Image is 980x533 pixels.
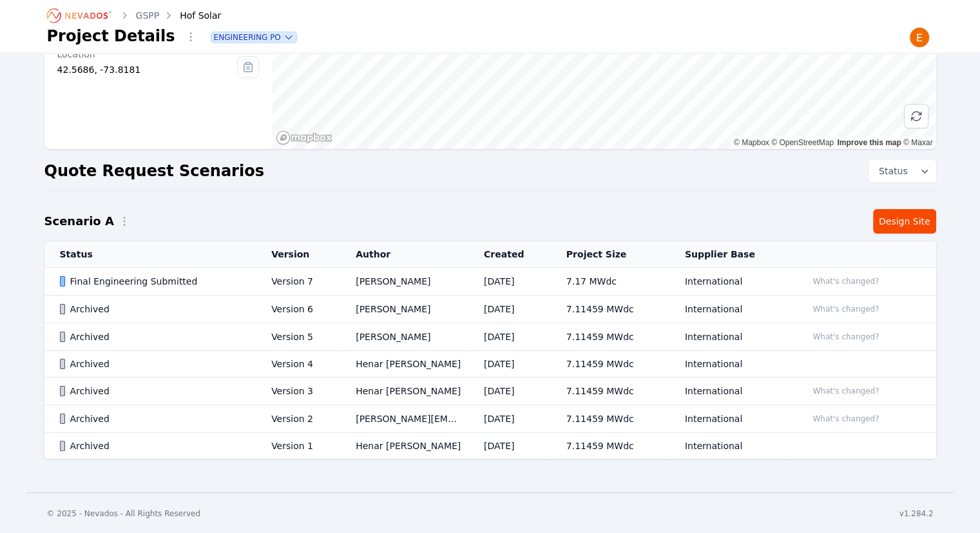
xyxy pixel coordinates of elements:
td: 7.17 MWdc [551,268,669,296]
th: Project Size [551,241,669,268]
td: Version 3 [256,377,340,405]
tr: ArchivedVersion 3Henar [PERSON_NAME][DATE]7.11459 MWdcInternationalWhat's changed? [44,377,936,405]
a: Improve this map [837,138,901,147]
tr: ArchivedVersion 4Henar [PERSON_NAME][DATE]7.11459 MWdcInternational [44,351,936,377]
td: Version 5 [256,323,340,351]
h1: Project Details [47,26,175,46]
div: Archived [60,385,250,397]
div: Archived [60,303,250,316]
td: 7.11459 MWdc [551,296,669,323]
td: International [669,351,791,377]
h2: Quote Request Scenarios [44,161,264,181]
div: 42.5686, -73.8181 [57,63,238,76]
td: [DATE] [468,377,551,405]
td: International [669,323,791,351]
td: 7.11459 MWdc [551,405,669,433]
a: GSPP [136,9,160,22]
td: [PERSON_NAME] [340,296,468,323]
a: Maxar [903,138,933,147]
img: Emily Walker [909,27,930,48]
td: 7.11459 MWdc [551,323,669,351]
div: Archived [60,439,250,452]
button: What's changed? [807,330,885,344]
td: [DATE] [468,323,551,351]
div: Hof Solar [162,9,221,22]
div: Archived [60,357,250,370]
td: [PERSON_NAME][EMAIL_ADDRESS][PERSON_NAME][DOMAIN_NAME] [340,405,468,433]
div: v1.284.2 [899,508,934,519]
td: Henar [PERSON_NAME] [340,433,468,459]
button: What's changed? [807,302,885,316]
button: What's changed? [807,384,885,398]
a: Mapbox homepage [276,130,332,145]
tr: Final Engineering SubmittedVersion 7[PERSON_NAME][DATE]7.17 MWdcInternationalWhat's changed? [44,268,936,296]
td: International [669,377,791,405]
button: Status [869,159,936,183]
div: Final Engineering Submitted [60,275,250,288]
td: [DATE] [468,405,551,433]
td: Version 4 [256,351,340,377]
button: What's changed? [807,412,885,426]
td: International [669,405,791,433]
td: 7.11459 MWdc [551,433,669,459]
td: [DATE] [468,433,551,459]
button: Engineering PO [211,32,296,43]
tr: ArchivedVersion 1Henar [PERSON_NAME][DATE]7.11459 MWdcInternational [44,433,936,459]
td: Henar [PERSON_NAME] [340,377,468,405]
td: [DATE] [468,296,551,323]
tr: ArchivedVersion 2[PERSON_NAME][EMAIL_ADDRESS][PERSON_NAME][DOMAIN_NAME][DATE]7.11459 MWdcInternat... [44,405,936,433]
td: [PERSON_NAME] [340,268,468,296]
tr: ArchivedVersion 6[PERSON_NAME][DATE]7.11459 MWdcInternationalWhat's changed? [44,296,936,323]
nav: Breadcrumb [47,5,222,26]
td: [DATE] [468,351,551,377]
tr: ArchivedVersion 5[PERSON_NAME][DATE]7.11459 MWdcInternationalWhat's changed? [44,323,936,351]
th: Supplier Base [669,241,791,268]
th: Author [340,241,468,268]
td: [PERSON_NAME] [340,323,468,351]
button: What's changed? [807,274,885,288]
td: Version 6 [256,296,340,323]
th: Version [256,241,340,268]
td: Version 2 [256,405,340,433]
a: OpenStreetMap [771,138,834,147]
td: International [669,296,791,323]
td: 7.11459 MWdc [551,377,669,405]
div: Archived [60,412,250,425]
th: Created [468,241,551,268]
td: Version 1 [256,433,340,459]
a: Mapbox [734,138,769,147]
h2: Scenario A [44,212,114,230]
div: Location [57,48,238,61]
div: © 2025 - Nevados - All Rights Reserved [47,508,201,519]
a: Design Site [873,209,936,234]
td: 7.11459 MWdc [551,351,669,377]
td: Version 7 [256,268,340,296]
td: Henar [PERSON_NAME] [340,351,468,377]
div: Archived [60,330,250,343]
th: Status [44,241,256,268]
td: International [669,433,791,459]
td: International [669,268,791,296]
span: Status [874,165,908,177]
td: [DATE] [468,268,551,296]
